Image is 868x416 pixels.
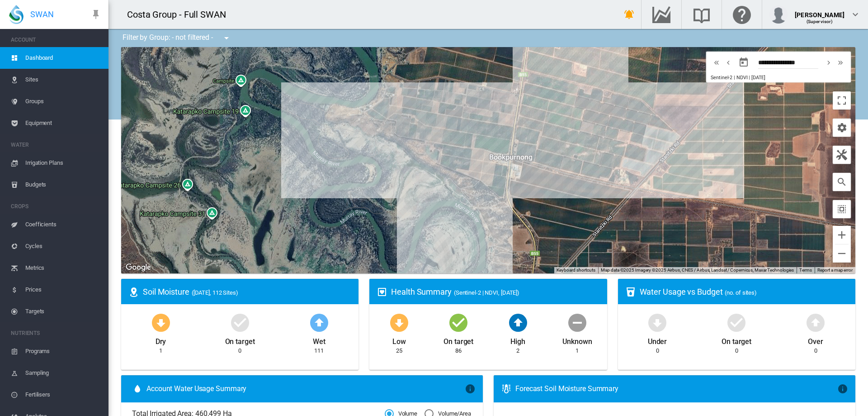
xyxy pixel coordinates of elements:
md-icon: icon-cog [836,122,847,133]
span: Account Water Usage Summary [146,384,465,394]
div: 1 [576,347,579,355]
div: Low [392,333,406,347]
div: 1 [159,347,162,355]
button: Zoom out [833,244,851,263]
div: [PERSON_NAME] [795,7,844,16]
md-icon: icon-chevron-right [824,57,834,68]
div: Over [808,333,823,347]
button: icon-menu-down [217,29,236,47]
md-icon: icon-bell-ring [624,9,635,20]
md-icon: icon-cup-water [625,287,636,297]
div: 25 [396,347,402,355]
md-icon: icon-thermometer-lines [501,383,512,394]
md-icon: icon-arrow-down-bold-circle [150,311,172,333]
img: Google [123,262,153,273]
div: Under [648,333,667,347]
span: Programs [25,340,101,362]
span: Sampling [25,362,101,384]
md-icon: Search the knowledge base [691,9,712,20]
md-icon: icon-heart-box-outline [377,287,387,297]
img: SWAN-Landscape-Logo-Colour-drop.png [9,5,24,24]
md-icon: icon-checkbox-marked-circle [229,311,251,333]
div: 0 [814,347,817,355]
button: icon-chevron-left [722,57,734,68]
span: CROPS [11,199,101,214]
md-icon: icon-water [132,383,143,394]
div: 111 [314,347,324,355]
md-icon: icon-minus-circle [566,311,588,333]
div: Water Usage vs Budget [640,286,848,297]
span: Map data ©2025 Imagery ©2025 Airbus, CNES / Airbus, Landsat / Copernicus, Maxar Technologies [601,268,794,273]
a: Open this area in Google Maps (opens a new window) [123,262,153,273]
a: Report a map error [817,268,853,273]
span: Irrigation Plans [25,152,101,174]
md-icon: icon-information [837,383,848,394]
div: Filter by Group: - not filtered - [116,29,238,47]
md-icon: icon-chevron-down [850,9,861,20]
md-icon: icon-select-all [836,204,847,215]
md-icon: icon-chevron-left [723,57,733,68]
span: Coefficients [25,214,101,235]
div: 0 [735,347,738,355]
md-icon: icon-menu-down [221,33,232,43]
div: Costa Group - Full SWAN [127,8,234,21]
span: ([DATE], 112 Sites) [192,289,238,296]
button: icon-chevron-right [823,57,835,68]
div: 2 [516,347,519,355]
md-icon: Click here for help [731,9,753,20]
div: 0 [656,347,659,355]
md-icon: icon-arrow-up-bold-circle [308,311,330,333]
md-icon: icon-checkbox-marked-circle [726,311,747,333]
div: Soil Moisture [143,286,351,297]
button: icon-select-all [833,200,851,218]
md-icon: icon-map-marker-radius [128,287,139,297]
span: Sentinel-2 | NDVI [711,75,747,81]
div: Health Summary [391,286,599,297]
button: Zoom in [833,226,851,244]
img: profile.jpg [769,5,788,24]
button: Toggle fullscreen view [833,91,851,110]
div: 86 [455,347,462,355]
md-icon: icon-information [465,383,476,394]
div: 0 [238,347,241,355]
span: Sites [25,69,101,91]
button: icon-bell-ring [620,5,638,24]
div: On target [722,333,751,347]
div: Unknown [562,333,592,347]
span: (Supervisor) [807,19,833,24]
md-icon: icon-arrow-up-bold-circle [805,311,826,333]
button: md-calendar [735,53,753,72]
span: (no. of sites) [725,289,757,296]
span: Fertilisers [25,384,101,406]
button: icon-cog [833,119,851,137]
md-icon: icon-arrow-down-bold-circle [388,311,410,333]
div: High [510,333,525,347]
span: Groups [25,91,101,112]
span: | [DATE] [749,75,765,81]
span: SWAN [30,9,54,20]
button: icon-magnify [833,173,851,191]
div: On target [443,333,473,347]
button: icon-chevron-double-left [711,57,722,68]
span: Equipment [25,112,101,134]
md-icon: icon-pin [90,9,101,20]
md-icon: icon-chevron-double-right [835,57,845,68]
span: (Sentinel-2 | NDVI, [DATE]) [454,289,519,296]
button: icon-chevron-double-right [835,57,846,68]
span: WATER [11,138,101,152]
md-icon: icon-arrow-down-bold-circle [646,311,668,333]
md-icon: icon-checkbox-marked-circle [448,311,469,333]
a: Terms [799,268,812,273]
span: Targets [25,301,101,322]
span: NUTRIENTS [11,326,101,340]
div: Wet [313,333,325,347]
span: Metrics [25,257,101,279]
div: Forecast Soil Moisture Summary [515,384,837,394]
span: Budgets [25,174,101,196]
md-icon: icon-magnify [836,177,847,187]
span: Prices [25,279,101,301]
span: Cycles [25,235,101,257]
md-icon: Go to the Data Hub [651,9,672,20]
span: ACCOUNT [11,33,101,47]
button: Keyboard shortcuts [557,267,595,273]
